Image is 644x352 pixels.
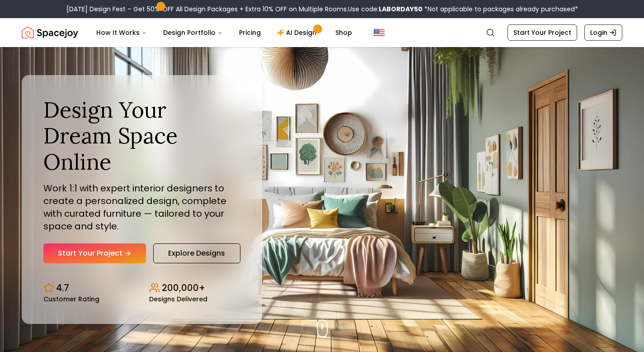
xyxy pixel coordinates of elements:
[56,281,69,294] p: 4.7
[162,281,205,294] p: 200,000+
[232,24,268,42] a: Pricing
[43,97,240,175] h1: Design Your Dream Space Online
[508,24,577,41] a: Start Your Project
[43,243,146,263] a: Start Your Project
[22,24,78,42] img: Spacejoy Logo
[149,296,207,302] small: Designs Delivered
[328,24,359,42] a: Shop
[584,24,622,41] a: Login
[89,24,154,42] button: How It Works
[89,24,359,42] nav: Main
[43,274,240,302] div: Design stats
[66,5,578,14] div: [DATE] Design Fest – Get 50% OFF All Design Packages + Extra 10% OFF on Multiple Rooms.
[22,18,622,47] nav: Global
[156,24,230,42] button: Design Portfolio
[270,24,326,42] a: AI Design
[153,243,240,263] a: Explore Designs
[423,5,578,14] span: *Not applicable to packages already purchased*
[348,5,423,14] span: Use code:
[43,296,99,302] small: Customer Rating
[43,182,240,233] p: Work 1:1 with expert interior designers to create a personalized design, complete with curated fu...
[374,27,385,38] img: United States
[22,24,78,42] a: Spacejoy
[379,5,423,14] b: LABORDAY50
